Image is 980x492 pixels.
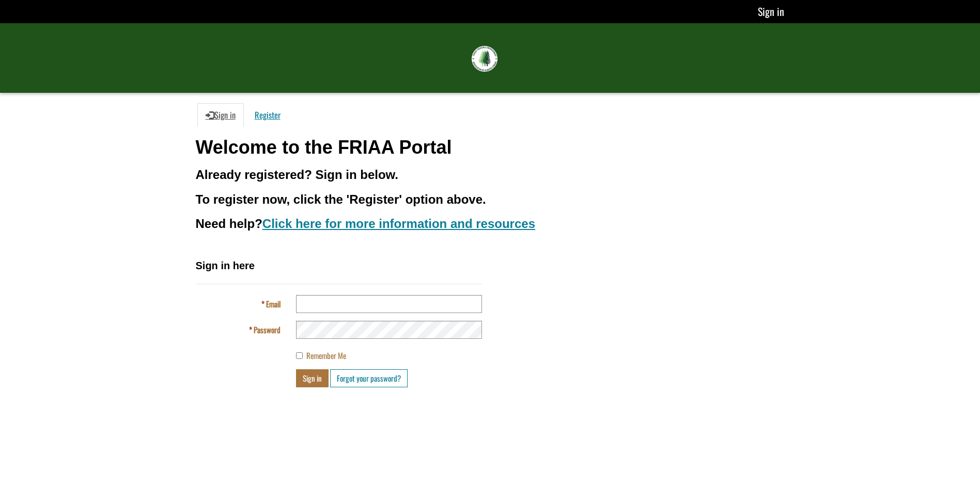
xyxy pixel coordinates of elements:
button: Sign in [296,369,329,387]
span: Sign in here [196,260,255,271]
span: Remember Me [306,350,346,361]
span: Email [266,298,281,309]
a: Sign in [197,103,244,127]
h3: To register now, click the 'Register' option above. [196,193,785,206]
h3: Need help? [196,217,785,231]
a: Sign in [758,4,784,19]
a: Forgot your password? [330,369,408,387]
input: Remember Me [296,352,303,359]
h1: Welcome to the FRIAA Portal [196,137,785,158]
span: Password [254,324,281,335]
a: Register [246,103,289,127]
h3: Already registered? Sign in below. [196,168,785,182]
img: FRIAA Submissions Portal [472,46,497,72]
a: Click here for more information and resources [262,217,535,231]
